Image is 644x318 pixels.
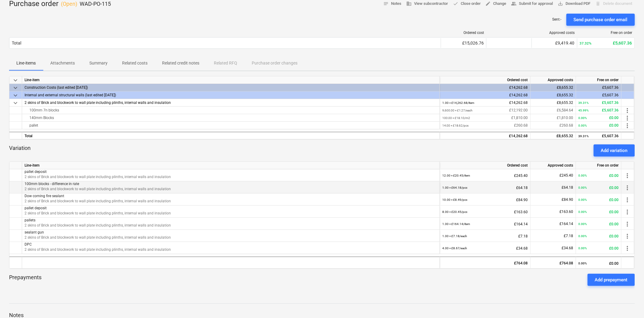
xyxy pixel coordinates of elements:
[579,181,619,194] div: £0.00
[533,242,573,254] div: £34.68
[566,14,635,26] button: Send purchase order email
[25,122,437,129] div: pallet
[579,101,589,104] small: 39.31%
[25,187,171,191] span: 2 skins of Brick and blockwork to wall plate including plinths, internal walls and insulation
[122,60,148,66] p: Related costs
[533,132,573,140] div: £8,655.32
[25,235,171,240] span: 2 skins of Brick and blockwork to wall plate including plinths, internal walls and insulation
[440,162,531,169] div: Ordered cost
[22,76,440,84] div: Line-item
[442,99,528,107] div: £14,262.68
[453,0,481,7] span: Close order
[579,109,589,112] small: 45.99%
[579,169,619,182] div: £0.00
[594,144,635,157] button: Add variation
[533,91,573,99] div: £8,655.32
[579,242,619,254] div: £0.00
[440,76,531,84] div: Ordered cost
[442,91,528,99] div: £14,262.68
[574,16,628,24] div: Send purchase order email
[453,1,458,6] span: done
[406,1,412,6] span: business
[579,222,587,226] small: 0.00%
[601,147,628,154] div: Add variation
[579,134,589,138] small: 39.31%
[25,114,437,121] div: 140mm Blocks
[25,194,64,198] span: Dow corning fire sealant
[25,175,171,179] span: 2 skins of Brick and blockwork to wall plate including plinths, internal walls and insulation
[511,0,553,7] span: Submit for approval
[442,116,470,120] small: 100.00 × £18.10 / m2
[12,99,19,107] span: keyboard_arrow_down
[9,274,41,286] p: Prepayments
[533,107,573,114] div: £6,584.64
[579,186,587,189] small: 0.00%
[442,234,467,238] small: 1.00 × £7.18 / each
[558,0,591,7] span: Download PDF
[486,0,506,7] span: Change
[533,169,573,181] div: £245.40
[533,194,573,206] div: £84.90
[22,162,440,169] div: Line-item
[579,174,587,177] small: 0.00%
[442,114,528,122] div: £1,810.00
[579,84,619,91] div: £5,607.36
[25,91,437,99] div: Internal and external structural walls (last edited 24 Oct 2024)
[579,210,587,214] small: 0.00%
[580,31,632,35] div: Free on order
[61,0,77,8] p: ( Open )
[442,198,467,201] small: 10.00 × £8.49 / pcs
[442,181,528,194] div: £64.18
[534,41,575,45] div: £9,419.40
[25,206,47,210] span: pallet deposit
[579,99,619,107] div: £5,607.36
[442,122,528,129] div: £260.68
[25,247,171,252] span: 2 skins of Brick and blockwork to wall plate including plinths, internal walls and insulation
[442,194,528,206] div: £84.90
[9,144,31,157] p: Variation
[624,233,631,240] span: more_vert
[22,132,440,139] div: Total
[579,124,587,127] small: 0.00%
[12,77,19,84] span: keyboard_arrow_down
[624,114,631,122] span: more_vert
[579,218,619,230] div: £0.00
[442,186,467,189] small: 1.00 × £64.18 / pcs
[442,218,528,230] div: £164.14
[579,194,619,206] div: £0.00
[533,99,573,107] div: £8,655.32
[579,230,619,242] div: £0.00
[533,114,573,122] div: £1,810.00
[486,1,491,6] span: edit
[442,222,470,226] small: 1.00 × £164.14 / item
[531,76,576,84] div: Approved costs
[442,84,528,91] div: £14,262.68
[533,122,573,129] div: £260.68
[624,107,631,114] span: more_vert
[533,218,573,230] div: £164.14
[12,41,21,45] div: Total
[12,92,19,99] span: keyboard_arrow_down
[624,245,631,252] span: more_vert
[533,206,573,218] div: £163.60
[579,114,619,122] div: £0.00
[624,172,631,179] span: more_vert
[579,198,587,201] small: 0.00%
[443,41,484,45] div: £15,026.76
[579,122,619,129] div: £0.00
[533,230,573,242] div: £7.18
[624,196,631,204] span: more_vert
[25,223,171,227] span: 2 skins of Brick and blockwork to wall plate including plinths, internal walls and insulation
[579,234,587,238] small: 0.00%
[624,184,631,191] span: more_vert
[579,91,619,99] div: £5,607.36
[25,211,171,215] span: 2 skins of Brick and blockwork to wall plate including plinths, internal walls and insulation
[25,218,35,222] span: pallets
[25,182,79,186] span: 100mm blocks - difference in rate
[579,262,587,265] small: 0.00%
[553,17,562,22] p: Sent : -
[442,210,467,214] small: 8.00 × £20.45 / pcs
[442,107,528,114] div: £12,192.00
[533,84,573,91] div: £8,655.32
[406,0,448,7] span: View subcontractor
